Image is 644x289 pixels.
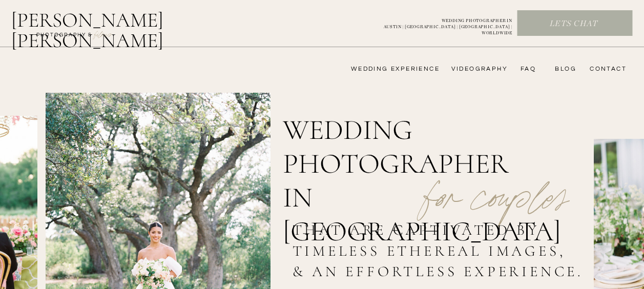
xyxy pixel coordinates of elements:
[448,65,508,73] a: videography
[367,18,512,29] p: WEDDING PHOTOGRAPHER IN AUSTIN | [GEOGRAPHIC_DATA] | [GEOGRAPHIC_DATA] | WORLDWIDE
[283,113,543,190] h1: wedding photographer in [GEOGRAPHIC_DATA]
[517,18,630,30] a: Lets chat
[399,147,593,212] p: for couples
[515,65,536,73] a: FAQ
[367,18,512,29] a: WEDDING PHOTOGRAPHER INAUSTIN | [GEOGRAPHIC_DATA] | [GEOGRAPHIC_DATA] | WORLDWIDE
[84,28,122,40] a: FILMs
[587,65,627,73] a: CONTACT
[11,10,217,34] a: [PERSON_NAME] [PERSON_NAME]
[293,220,589,285] h2: that are captivated by timeless ethereal images, & an effortless experience.
[337,65,440,73] a: wedding experience
[551,65,576,73] a: bLog
[31,31,98,44] a: photography &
